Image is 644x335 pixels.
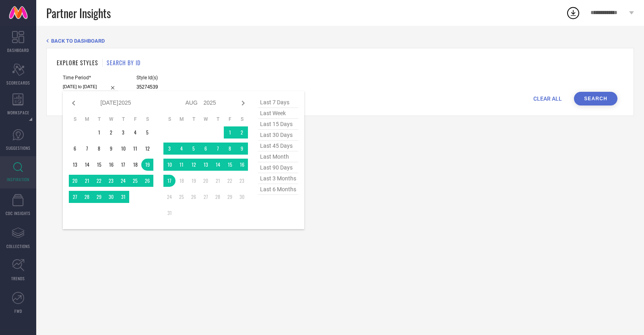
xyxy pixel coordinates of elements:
span: INSPIRATION [7,176,29,182]
td: Thu Aug 28 2025 [212,191,224,203]
th: Wednesday [200,116,212,122]
span: SCORECARDS [6,80,30,86]
td: Fri Aug 01 2025 [224,126,236,139]
span: Time Period* [63,75,118,81]
td: Tue Aug 19 2025 [188,175,200,187]
td: Sat Jul 12 2025 [141,143,153,155]
td: Fri Jul 18 2025 [129,159,141,171]
td: Thu Aug 14 2025 [212,159,224,171]
th: Thursday [212,116,224,122]
td: Mon Jul 07 2025 [81,143,93,155]
span: last 3 months [258,173,298,184]
td: Tue Jul 08 2025 [93,143,105,155]
input: Enter comma separated style ids e.g. 12345, 67890 [136,83,253,92]
td: Thu Jul 03 2025 [117,126,129,139]
td: Thu Aug 21 2025 [212,175,224,187]
td: Fri Aug 22 2025 [224,175,236,187]
td: Mon Aug 04 2025 [175,143,188,155]
td: Mon Jul 28 2025 [81,191,93,203]
td: Tue Aug 05 2025 [188,143,200,155]
td: Wed Jul 09 2025 [105,143,117,155]
th: Sunday [69,116,81,122]
td: Mon Aug 11 2025 [175,159,188,171]
td: Fri Jul 11 2025 [129,143,141,155]
th: Monday [81,116,93,122]
td: Thu Jul 31 2025 [117,191,129,203]
td: Wed Jul 23 2025 [105,175,117,187]
button: Search [574,92,617,105]
td: Thu Jul 10 2025 [117,143,129,155]
td: Sat Aug 09 2025 [236,143,248,155]
td: Sun Aug 31 2025 [163,207,175,219]
td: Wed Aug 20 2025 [200,175,212,187]
span: WORKSPACE [7,110,29,116]
td: Wed Aug 06 2025 [200,143,212,155]
td: Mon Aug 18 2025 [175,175,188,187]
td: Tue Jul 01 2025 [93,126,105,139]
th: Friday [224,116,236,122]
td: Tue Aug 12 2025 [188,159,200,171]
td: Tue Aug 26 2025 [188,191,200,203]
td: Fri Jul 04 2025 [129,126,141,139]
th: Sunday [163,116,175,122]
td: Sun Jul 13 2025 [69,159,81,171]
span: last 15 days [258,119,298,130]
td: Sat Jul 19 2025 [141,159,153,171]
td: Fri Jul 25 2025 [129,175,141,187]
td: Thu Jul 24 2025 [117,175,129,187]
th: Monday [175,116,188,122]
th: Friday [129,116,141,122]
span: CLEAR ALL [533,95,562,102]
th: Thursday [117,116,129,122]
span: last 45 days [258,141,298,151]
span: Partner Insights [46,5,111,21]
th: Saturday [141,116,153,122]
div: Previous month [69,98,78,108]
td: Sat Jul 05 2025 [141,126,153,139]
h1: EXPLORE STYLES [57,58,98,67]
td: Sun Jul 06 2025 [69,143,81,155]
input: Select time period [63,83,118,91]
td: Fri Aug 15 2025 [224,159,236,171]
th: Tuesday [188,116,200,122]
span: COLLECTIONS [6,243,30,249]
div: Back TO Dashboard [46,38,634,44]
span: last 7 days [258,97,298,108]
span: last month [258,151,298,162]
span: TRENDS [11,275,25,281]
span: DASHBOARD [7,47,29,53]
td: Sat Aug 02 2025 [236,126,248,139]
td: Sun Aug 03 2025 [163,143,175,155]
span: CDC INSIGHTS [6,210,31,216]
td: Tue Jul 29 2025 [93,191,105,203]
td: Sat Aug 30 2025 [236,191,248,203]
span: FWD [14,308,22,314]
td: Wed Jul 16 2025 [105,159,117,171]
td: Wed Aug 13 2025 [200,159,212,171]
td: Sun Aug 24 2025 [163,191,175,203]
td: Wed Jul 02 2025 [105,126,117,139]
td: Mon Jul 21 2025 [81,175,93,187]
td: Sun Jul 27 2025 [69,191,81,203]
td: Sun Aug 17 2025 [163,175,175,187]
span: BACK TO DASHBOARD [51,38,105,44]
span: Style Id(s) [136,75,253,81]
td: Mon Jul 14 2025 [81,159,93,171]
th: Saturday [236,116,248,122]
span: SUGGESTIONS [6,145,31,151]
td: Sat Aug 16 2025 [236,159,248,171]
span: last week [258,108,298,119]
td: Tue Jul 22 2025 [93,175,105,187]
td: Fri Aug 29 2025 [224,191,236,203]
td: Thu Aug 07 2025 [212,143,224,155]
td: Thu Jul 17 2025 [117,159,129,171]
div: Next month [238,98,248,108]
th: Tuesday [93,116,105,122]
td: Fri Aug 08 2025 [224,143,236,155]
td: Sat Jul 26 2025 [141,175,153,187]
td: Tue Jul 15 2025 [93,159,105,171]
td: Mon Aug 25 2025 [175,191,188,203]
span: last 90 days [258,162,298,173]
span: last 6 months [258,184,298,195]
td: Sun Aug 10 2025 [163,159,175,171]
